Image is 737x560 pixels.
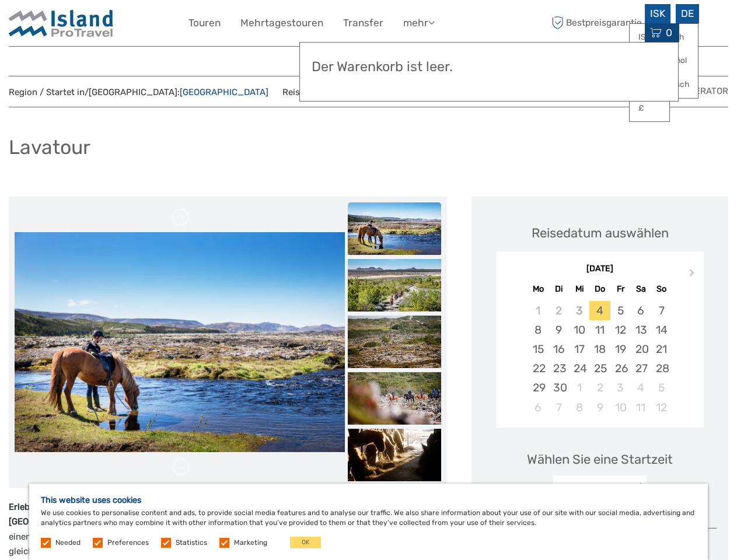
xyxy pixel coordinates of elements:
[180,87,268,97] a: [GEOGRAPHIC_DATA]
[234,538,267,548] label: Marketing
[569,301,589,320] div: Not available Mittwoch, 3. September 2025
[589,301,610,320] div: Choose Donnerstag, 4. September 2025
[348,316,441,368] img: 36dc5c1299b74980a8cae0da5ed670ec_slider_thumbnail.jpeg
[528,359,549,378] div: Choose Montag, 22. September 2025
[549,398,569,417] div: Choose Dienstag, 7. Oktober 2025
[532,224,669,242] div: Reisedatum auswählen
[527,450,673,468] span: Wählen Sie eine Startzeit
[631,301,651,320] div: Choose Samstag, 6. September 2025
[651,301,672,320] div: Choose Sonntag, 7. September 2025
[528,320,549,339] div: Choose Montag, 8. September 2025
[9,86,268,99] span: Region / Startet in/[GEOGRAPHIC_DATA]:
[549,281,569,297] div: Di
[569,320,589,339] div: Choose Mittwoch, 10. September 2025
[651,398,672,417] div: Choose Sonntag, 12. Oktober 2025
[610,398,631,417] div: Choose Freitag, 10. Oktober 2025
[403,15,435,32] a: mehr
[631,339,651,359] div: Choose Samstag, 20. September 2025
[651,339,672,359] div: Choose Sonntag, 21. September 2025
[9,9,114,37] img: Iceland ProTravel
[528,301,549,320] div: Not available Montag, 1. September 2025
[569,359,589,378] div: Choose Mittwoch, 24. September 2025
[9,500,447,559] p: Unsere freundlichen Pferde und speziell ausgebildeten Guides nehmen Sie mit auf einen Ausritt auf...
[188,15,221,32] a: Touren
[631,359,651,378] div: Choose Samstag, 27. September 2025
[134,18,148,32] button: Open LiveChat chat widget
[528,281,549,297] div: Mo
[41,495,696,505] h5: This website uses cookies
[651,281,672,297] div: So
[684,266,703,285] button: Next Month
[497,263,704,275] div: [DATE]
[343,15,383,32] a: Transfer
[528,339,549,359] div: Choose Montag, 15. September 2025
[631,378,651,397] div: Choose Samstag, 4. Oktober 2025
[610,378,631,397] div: Choose Freitag, 3. Oktober 2025
[610,339,631,359] div: Choose Freitag, 19. September 2025
[348,202,441,255] img: 3b5e565848e640e58266c170c8ec846d_slider_thumbnail.jpg
[16,20,132,30] p: We're away right now. Please check back later!
[610,320,631,339] div: Choose Freitag, 12. September 2025
[549,320,569,339] div: Choose Dienstag, 9. September 2025
[569,398,589,417] div: Choose Mittwoch, 8. Oktober 2025
[650,8,665,19] span: ISK
[630,27,669,48] a: ISK
[549,378,569,397] div: Choose Dienstag, 30. September 2025
[176,538,207,548] label: Statistics
[631,398,651,417] div: Choose Samstag, 11. Oktober 2025
[9,135,90,159] h1: Lavatour
[569,378,589,397] div: Choose Mittwoch, 1. Oktober 2025
[569,281,589,297] div: Mi
[528,378,549,397] div: Choose Montag, 29. September 2025
[664,27,674,38] span: 0
[569,339,589,359] div: Choose Mittwoch, 17. September 2025
[589,398,610,417] div: Choose Donnerstag, 9. Oktober 2025
[29,484,708,560] div: We use cookies to personalise content and ads, to provide social media features and to analyse ou...
[676,4,699,23] div: DE
[107,538,149,548] label: Preferences
[586,482,614,497] div: 10:00
[549,13,642,33] span: Bestpreisgarantie
[589,320,610,339] div: Choose Donnerstag, 11. September 2025
[348,429,441,481] img: 35ef1b99d5264fba86d6df080b425614_slider_thumbnail.jpeg
[549,301,569,320] div: Not available Dienstag, 2. September 2025
[630,98,669,119] a: £
[589,339,610,359] div: Choose Donnerstag, 18. September 2025
[348,259,441,311] img: 5e103e2afb124c3c9022209fa0a5370e_slider_thumbnail.jpg
[528,398,549,417] div: Choose Montag, 6. Oktober 2025
[651,320,672,339] div: Choose Sonntag, 14. September 2025
[589,359,610,378] div: Choose Donnerstag, 25. September 2025
[312,59,666,75] h3: Der Warenkorb ist leer.
[549,339,569,359] div: Choose Dienstag, 16. September 2025
[282,83,430,100] span: Reisemethode:
[500,301,700,417] div: month 2025-09
[15,232,345,452] img: 3b5e565848e640e58266c170c8ec846d_main_slider.jpg
[549,359,569,378] div: Choose Dienstag, 23. September 2025
[610,281,631,297] div: Fr
[589,378,610,397] div: Choose Donnerstag, 2. Oktober 2025
[240,15,323,32] a: Mehrtagestouren
[589,281,610,297] div: Do
[631,281,651,297] div: Sa
[55,538,81,548] label: Needed
[610,359,631,378] div: Choose Freitag, 26. September 2025
[651,378,672,397] div: Choose Sonntag, 5. Oktober 2025
[290,537,321,548] button: OK
[631,320,651,339] div: Choose Samstag, 13. September 2025
[610,301,631,320] div: Choose Freitag, 5. September 2025
[651,359,672,378] div: Choose Sonntag, 28. September 2025
[9,502,375,527] strong: Erleben Sie das Islandpferd inmitten einzigartiger Natur direkt vor dem Stadtzentrum von [GEOGRAP...
[348,372,441,425] img: aac7d6a1b4314385bbc07dc8356889ce_slider_thumbnail.jpeg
